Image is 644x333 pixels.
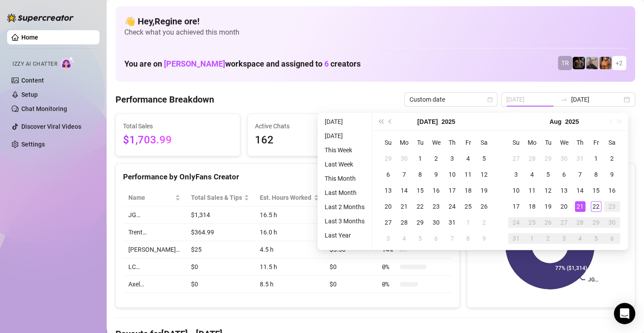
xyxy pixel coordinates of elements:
td: $364.99 [186,224,255,241]
td: 2025-07-05 [476,151,492,166]
td: 2025-07-28 [396,214,412,230]
td: 2025-07-29 [540,151,556,166]
th: Fr [460,135,476,151]
li: [DATE] [321,131,368,141]
span: 162 [255,132,365,149]
td: 2025-08-17 [508,198,524,214]
a: Chat Monitoring [21,105,67,112]
input: End date [571,95,622,104]
div: 23 [431,201,441,212]
li: Last Week [321,159,368,170]
th: Mo [524,135,540,151]
td: 2025-07-10 [444,166,460,182]
th: Su [508,135,524,151]
td: 2025-08-22 [588,198,604,214]
div: 2 [479,217,489,228]
div: 12 [543,185,553,196]
td: 2025-07-12 [476,166,492,182]
div: 19 [543,201,553,212]
div: 28 [575,217,585,228]
th: Fr [588,135,604,151]
td: 2025-07-08 [412,166,428,182]
a: Setup [21,91,38,98]
span: 6 [324,59,329,68]
td: 2025-07-17 [444,182,460,198]
div: 8 [415,169,425,180]
div: 13 [559,185,569,196]
td: 11.5 h [254,258,324,276]
td: 2025-07-14 [396,182,412,198]
div: 1 [415,153,425,164]
div: 6 [383,169,394,180]
span: Name [128,193,173,202]
td: 2025-07-21 [396,198,412,214]
td: 4.5 h [254,241,324,258]
td: 2025-07-22 [412,198,428,214]
td: 2025-07-11 [460,166,476,182]
td: Trent… [123,224,186,241]
td: 2025-09-03 [556,230,572,246]
div: Est. Hours Worked [260,193,312,202]
td: 2025-06-29 [380,151,396,166]
li: Last 2 Months [321,202,368,212]
div: 5 [591,233,601,244]
div: 1 [463,217,473,228]
td: 2025-07-07 [396,166,412,182]
span: Active Chats [255,121,365,131]
div: 13 [383,185,394,196]
td: 2025-07-01 [412,151,428,166]
span: Custom date [409,93,492,106]
td: JG… [123,206,186,224]
div: 24 [511,217,521,228]
td: 2025-08-09 [604,166,620,182]
div: 4 [527,169,537,180]
div: 29 [383,153,394,164]
td: 2025-07-15 [412,182,428,198]
div: 11 [463,169,473,180]
td: 2025-07-27 [380,214,396,230]
span: $1,703.99 [123,132,233,149]
td: 2025-08-18 [524,198,540,214]
div: 29 [415,217,425,228]
span: 0 % [382,279,396,289]
div: 1 [527,233,537,244]
td: 2025-07-03 [444,151,460,166]
td: 16.5 h [254,206,324,224]
div: 2 [431,153,441,164]
img: Trent [572,57,585,69]
td: 2025-08-01 [460,214,476,230]
td: 2025-08-03 [508,166,524,182]
div: 27 [559,217,569,228]
div: 15 [415,185,425,196]
td: 2025-08-30 [604,214,620,230]
td: LC… [123,258,186,276]
span: swap-right [561,96,568,103]
td: 2025-08-31 [508,230,524,246]
td: 2025-08-29 [588,214,604,230]
li: Last 3 Months [321,216,368,226]
img: AI Chatter [61,56,75,69]
td: 2025-08-08 [460,230,476,246]
li: This Week [321,145,368,155]
td: 2025-08-06 [428,230,444,246]
td: 2025-08-25 [524,214,540,230]
div: 21 [399,201,409,212]
div: 23 [607,201,617,212]
td: 2025-08-26 [540,214,556,230]
td: 2025-08-09 [476,230,492,246]
button: Previous month (PageUp) [386,113,395,131]
div: 9 [607,169,617,180]
div: 18 [463,185,473,196]
td: 2025-07-04 [460,151,476,166]
td: 2025-08-02 [604,151,620,166]
td: 2025-08-07 [444,230,460,246]
td: 2025-08-06 [556,166,572,182]
td: 2025-09-02 [540,230,556,246]
div: 12 [479,169,489,180]
h4: Performance Breakdown [115,93,214,106]
button: Choose a month [549,113,561,131]
td: 2025-08-07 [572,166,588,182]
li: Last Month [321,187,368,198]
text: JG… [588,277,598,283]
td: [PERSON_NAME]… [123,241,186,258]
